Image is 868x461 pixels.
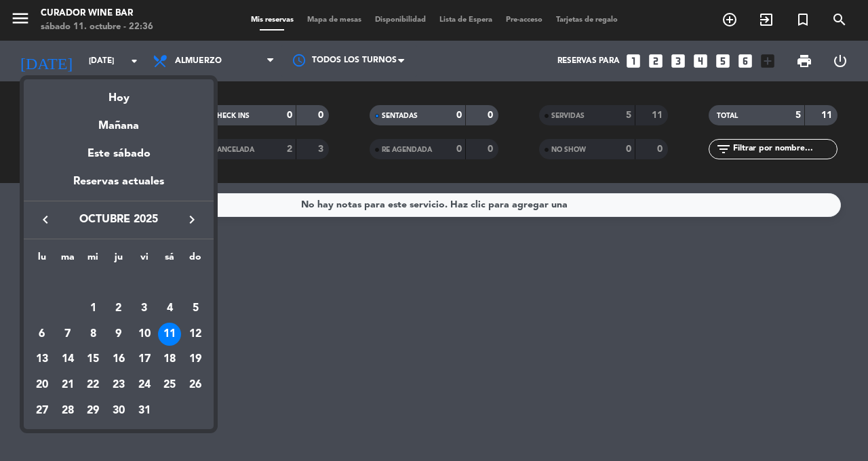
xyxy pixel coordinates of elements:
[132,321,157,347] td: 10 de octubre de 2025
[29,372,55,398] td: 20 de octubre de 2025
[157,372,183,398] td: 25 de octubre de 2025
[31,348,54,371] div: 13
[158,348,181,371] div: 18
[29,346,55,372] td: 13 de octubre de 2025
[80,296,106,321] td: 1 de octubre de 2025
[55,321,81,347] td: 7 de octubre de 2025
[80,249,106,270] th: miércoles
[132,249,157,270] th: viernes
[55,346,81,372] td: 14 de octubre de 2025
[81,297,104,320] div: 1
[24,107,214,135] div: Mañana
[157,296,183,321] td: 4 de octubre de 2025
[158,297,181,320] div: 4
[29,398,55,424] td: 27 de octubre de 2025
[80,398,106,424] td: 29 de octubre de 2025
[107,374,130,397] div: 23
[157,346,183,372] td: 18 de octubre de 2025
[81,399,104,422] div: 29
[29,249,55,270] th: lunes
[106,321,132,347] td: 9 de octubre de 2025
[81,348,104,371] div: 15
[182,321,208,347] td: 12 de octubre de 2025
[133,297,156,320] div: 3
[29,321,55,347] td: 6 de octubre de 2025
[33,211,58,228] button: keyboard_arrow_left
[182,249,208,270] th: domingo
[157,321,183,347] td: 11 de octubre de 2025
[158,374,181,397] div: 25
[132,346,157,372] td: 17 de octubre de 2025
[56,323,79,346] div: 7
[184,348,207,371] div: 19
[182,296,208,321] td: 5 de octubre de 2025
[80,346,106,372] td: 15 de octubre de 2025
[37,212,54,228] i: keyboard_arrow_left
[24,135,214,173] div: Este sábado
[184,374,207,397] div: 26
[157,249,183,270] th: sábado
[58,211,180,228] span: octubre 2025
[132,296,157,321] td: 3 de octubre de 2025
[29,270,208,296] td: OCT.
[56,399,79,422] div: 28
[24,173,214,201] div: Reservas actuales
[24,79,214,107] div: Hoy
[56,348,79,371] div: 14
[184,212,200,228] i: keyboard_arrow_right
[182,346,208,372] td: 19 de octubre de 2025
[158,323,181,346] div: 11
[133,374,156,397] div: 24
[31,374,54,397] div: 20
[133,348,156,371] div: 17
[107,399,130,422] div: 30
[106,372,132,398] td: 23 de octubre de 2025
[106,346,132,372] td: 16 de octubre de 2025
[80,321,106,347] td: 8 de octubre de 2025
[132,398,157,424] td: 31 de octubre de 2025
[184,323,207,346] div: 12
[106,398,132,424] td: 30 de octubre de 2025
[133,399,156,422] div: 31
[80,372,106,398] td: 22 de octubre de 2025
[81,374,104,397] div: 22
[55,372,81,398] td: 21 de octubre de 2025
[56,374,79,397] div: 21
[133,323,156,346] div: 10
[107,323,130,346] div: 9
[132,372,157,398] td: 24 de octubre de 2025
[55,249,81,270] th: martes
[106,249,132,270] th: jueves
[107,348,130,371] div: 16
[106,296,132,321] td: 2 de octubre de 2025
[31,399,54,422] div: 27
[107,297,130,320] div: 2
[31,323,54,346] div: 6
[81,323,104,346] div: 8
[182,372,208,398] td: 26 de octubre de 2025
[55,398,81,424] td: 28 de octubre de 2025
[184,297,207,320] div: 5
[180,211,204,228] button: keyboard_arrow_right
